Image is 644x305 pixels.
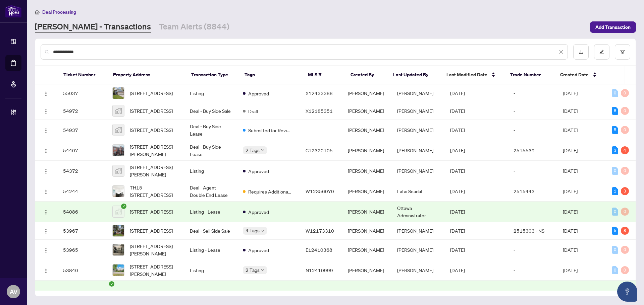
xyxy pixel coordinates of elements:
[246,266,260,274] span: 2 Tags
[563,247,578,253] span: [DATE]
[450,209,465,215] span: [DATE]
[563,267,578,273] span: [DATE]
[10,287,17,296] span: AV
[184,202,237,222] td: Listing - Lease
[508,84,557,102] td: -
[621,266,629,274] div: 0
[35,21,151,33] a: [PERSON_NAME] - Transactions
[348,267,384,273] span: [PERSON_NAME]
[108,66,186,84] th: Property Address
[248,90,269,97] span: Approved
[184,102,237,120] td: Deal - Buy Side Sale
[612,107,618,115] div: 8
[43,169,49,174] img: Logo
[184,120,237,140] td: Deal - Buy Side Lease
[306,108,333,114] span: X12185351
[620,50,625,54] span: filter
[121,204,126,209] span: check-circle
[563,188,578,194] span: [DATE]
[348,228,384,234] span: [PERSON_NAME]
[508,260,557,281] td: -
[450,267,465,273] span: [DATE]
[184,240,237,260] td: Listing - Lease
[612,146,618,154] div: 3
[58,202,107,222] td: 54086
[563,90,578,96] span: [DATE]
[508,120,557,140] td: -
[130,242,179,257] span: [STREET_ADDRESS][PERSON_NAME]
[563,147,578,153] span: [DATE]
[563,168,578,174] span: [DATE]
[58,84,107,102] td: 55037
[348,108,384,114] span: [PERSON_NAME]
[508,161,557,181] td: -
[348,147,384,153] span: [PERSON_NAME]
[392,181,445,202] td: Latai Seadat
[130,263,179,278] span: [STREET_ADDRESS][PERSON_NAME]
[450,90,465,96] span: [DATE]
[113,165,124,176] img: thumbnail-img
[508,240,557,260] td: -
[388,66,441,84] th: Last Updated By
[559,50,563,54] span: close
[392,202,445,222] td: Ottawa Administrator
[43,229,49,234] img: Logo
[450,228,465,234] span: [DATE]
[306,267,333,273] span: N12410999
[43,91,49,96] img: Logo
[612,246,618,254] div: 0
[612,167,618,175] div: 0
[248,127,292,134] span: Submitted for Review
[306,90,333,96] span: X12433388
[35,10,40,14] span: home
[615,44,630,60] button: filter
[248,167,269,175] span: Approved
[306,147,333,153] span: C12320105
[345,66,388,84] th: Created By
[612,208,618,216] div: 0
[392,260,445,281] td: [PERSON_NAME]
[621,187,629,195] div: 3
[621,227,629,235] div: 8
[159,21,229,33] a: Team Alerts (8844)
[392,84,445,102] td: [PERSON_NAME]
[579,50,583,54] span: download
[58,161,107,181] td: 54372
[246,146,260,154] span: 2 Tags
[392,161,445,181] td: [PERSON_NAME]
[392,102,445,120] td: [PERSON_NAME]
[450,168,465,174] span: [DATE]
[184,140,237,161] td: Deal - Buy Side Lease
[621,208,629,216] div: 0
[58,102,107,120] td: 54972
[41,145,51,156] button: Logo
[392,120,445,140] td: [PERSON_NAME]
[184,222,237,240] td: Deal - Sell Side Sale
[450,247,465,253] span: [DATE]
[43,109,49,114] img: Logo
[248,246,269,254] span: Approved
[348,209,384,215] span: [PERSON_NAME]
[621,146,629,154] div: 4
[595,22,631,32] span: Add Transaction
[573,44,589,60] button: download
[43,128,49,133] img: Logo
[261,149,264,152] span: down
[113,264,124,276] img: thumbnail-img
[612,227,618,235] div: 5
[58,66,108,84] th: Ticket Number
[58,140,107,161] td: 54407
[563,127,578,133] span: [DATE]
[41,244,51,255] button: Logo
[348,188,384,194] span: [PERSON_NAME]
[184,161,237,181] td: Listing
[113,225,124,236] img: thumbnail-img
[113,206,124,217] img: thumbnail-img
[130,89,173,97] span: [STREET_ADDRESS]
[42,9,76,15] span: Deal Processing
[41,165,51,176] button: Logo
[441,66,505,84] th: Last Modified Date
[113,87,124,99] img: thumbnail-img
[303,66,345,84] th: MLS #
[306,247,332,253] span: E12410368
